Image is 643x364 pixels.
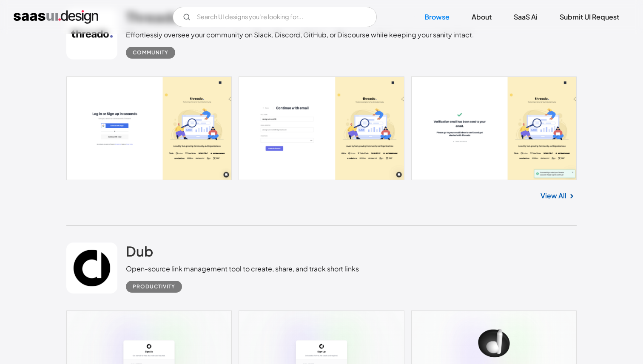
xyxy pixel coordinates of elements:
[461,8,502,26] a: About
[173,7,377,27] input: Search UI designs you're looking for...
[133,282,175,292] div: Productivity
[504,8,548,26] a: SaaS Ai
[126,264,359,274] div: Open-source link management tool to create, share, and track short links
[541,191,566,201] a: View All
[173,7,377,27] form: Email Form
[14,10,98,24] a: home
[414,8,460,26] a: Browse
[126,30,474,40] div: Effortlessly oversee your community on Slack, Discord, GitHub, or Discourse while keeping your sa...
[126,243,153,264] a: Dub
[133,48,168,58] div: Community
[549,8,629,26] a: Submit UI Request
[126,243,153,260] h2: Dub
